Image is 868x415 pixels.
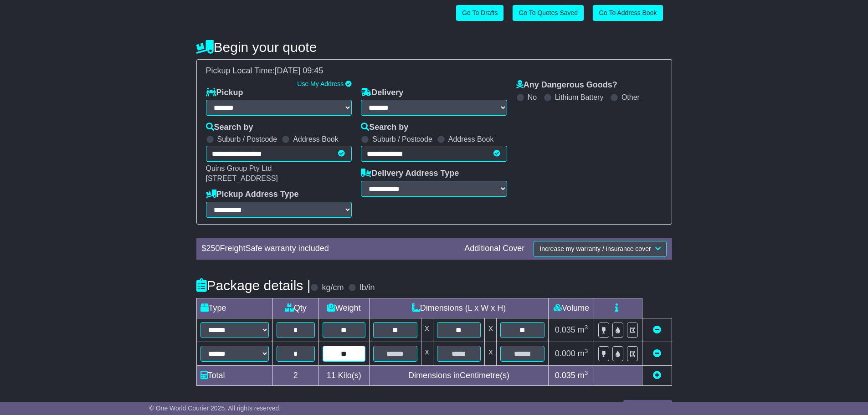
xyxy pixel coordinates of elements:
[361,88,403,98] label: Delivery
[201,66,667,76] div: Pickup Local Time:
[534,241,666,257] button: Increase my warranty / insurance cover
[272,298,318,318] td: Qty
[272,365,318,385] td: 2
[485,318,497,342] td: x
[206,88,243,98] label: Pickup
[369,365,549,385] td: Dimensions in Centimetre(s)
[196,40,672,55] h4: Begin your quote
[578,349,588,358] span: m
[360,283,375,293] label: lb/in
[372,135,432,143] label: Suburb / Postcode
[206,190,299,200] label: Pickup Address Type
[196,298,272,318] td: Type
[361,169,459,179] label: Delivery Address Type
[206,164,272,172] span: Quins Group Pty Ltd
[621,93,640,102] label: Other
[421,342,433,365] td: x
[555,371,575,380] span: 0.035
[516,80,617,90] label: Any Dangerous Goods?
[361,123,408,133] label: Search by
[585,369,588,376] sup: 3
[555,93,604,102] label: Lithium Battery
[555,349,575,358] span: 0.000
[653,349,661,358] a: Remove this item
[456,5,503,21] a: Go To Drafts
[421,318,433,342] td: x
[206,244,220,253] span: 250
[318,298,369,318] td: Weight
[322,283,344,293] label: kg/cm
[293,135,339,143] label: Address Book
[585,324,588,331] sup: 3
[578,325,588,334] span: m
[197,244,460,254] div: $ FreightSafe warranty included
[513,5,584,21] a: Go To Quotes Saved
[196,365,272,385] td: Total
[275,66,324,75] span: [DATE] 09:45
[555,325,575,334] span: 0.035
[327,371,336,380] span: 11
[585,348,588,354] sup: 3
[196,278,311,293] h4: Package details |
[549,298,594,318] td: Volume
[448,135,494,143] label: Address Book
[369,298,549,318] td: Dimensions (L x W x H)
[653,325,661,334] a: Remove this item
[217,135,277,143] label: Suburb / Postcode
[528,93,537,102] label: No
[149,405,281,412] span: © One World Courier 2025. All rights reserved.
[578,371,588,380] span: m
[297,80,344,87] a: Use My Address
[485,342,497,365] td: x
[653,371,661,380] a: Add new item
[318,365,369,385] td: Kilo(s)
[206,174,278,182] span: [STREET_ADDRESS]
[539,245,651,252] span: Increase my warranty / insurance cover
[593,5,663,21] a: Go To Address Book
[206,123,253,133] label: Search by
[460,244,529,254] div: Additional Cover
